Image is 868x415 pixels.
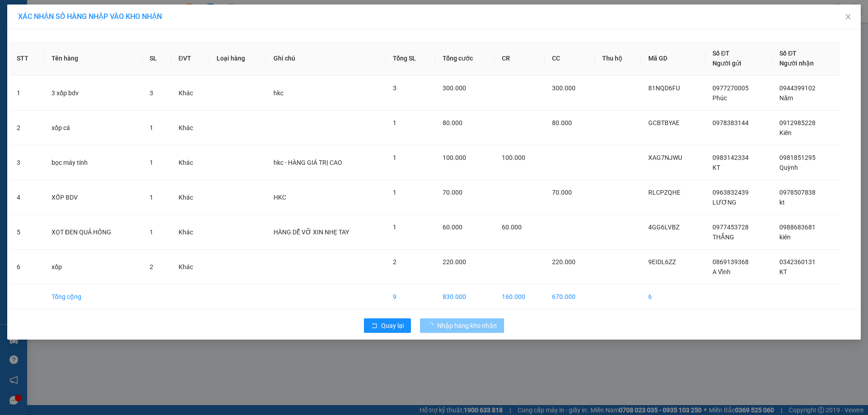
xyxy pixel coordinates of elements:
[171,41,210,76] th: ĐVT
[44,215,142,250] td: XỌT ĐEN QUẢ HỒNG
[779,119,816,126] span: 0912985228
[545,284,595,309] td: 670.000
[779,224,816,231] span: 0988683681
[779,258,816,266] span: 0342360131
[435,41,495,76] th: Tổng cước
[835,5,861,30] button: Close
[844,13,852,20] span: close
[502,154,525,161] span: 100.000
[552,258,576,266] span: 220.000
[595,41,641,76] th: Thu hộ
[552,119,572,126] span: 80.000
[9,111,44,145] td: 2
[9,76,44,111] td: 1
[9,180,44,215] td: 4
[779,84,816,92] span: 0944399102
[712,189,749,196] span: 0963832439
[171,250,210,284] td: Khác
[443,154,466,161] span: 100.000
[150,89,153,97] span: 3
[712,233,734,241] span: THẮNG
[712,258,749,266] span: 0869139368
[44,41,142,76] th: Tên hàng
[779,199,785,206] span: kt
[393,258,396,266] span: 2
[9,145,44,180] td: 3
[44,111,142,145] td: xốp cá
[779,50,797,57] span: Số ĐT
[171,145,210,180] td: Khác
[641,284,705,309] td: 6
[495,284,545,309] td: 160.000
[18,12,162,21] span: XÁC NHẬN SỐ HÀNG NHẬP VÀO KHO NHẬN
[142,41,171,76] th: SL
[712,94,727,102] span: Phúc
[779,189,816,196] span: 0978507838
[648,258,676,266] span: 9EIDL6ZZ
[712,84,749,92] span: 0977270005
[712,119,749,126] span: 0978383144
[779,154,816,161] span: 0981851295
[648,154,682,161] span: XAG7NJWU
[443,258,466,266] span: 220.000
[648,224,679,231] span: 4GG6LVBZ
[150,124,153,131] span: 1
[393,154,396,161] span: 1
[779,94,793,102] span: Năm
[545,41,595,76] th: CC
[779,129,792,136] span: Kiên
[171,76,210,111] td: Khác
[641,41,705,76] th: Mã GD
[712,268,731,275] span: A Vĩnh
[44,145,142,180] td: bọc máy tính
[150,228,153,236] span: 1
[552,84,576,92] span: 300.000
[274,159,342,166] span: hkc - HÀNG GIÁ TRỊ CAO
[9,41,44,76] th: STT
[712,50,730,57] span: Số ĐT
[779,268,787,275] span: KT
[274,194,286,201] span: HKC
[393,189,396,196] span: 1
[495,41,545,76] th: CR
[266,41,386,76] th: Ghi chú
[386,284,435,309] td: 9
[386,41,435,76] th: Tổng SL
[712,199,736,206] span: LƯƠNG
[44,284,142,309] td: Tổng cộng
[443,189,462,196] span: 70.000
[420,318,504,333] button: Nhập hàng kho nhận
[9,250,44,284] td: 6
[150,159,153,166] span: 1
[393,84,396,92] span: 3
[371,322,377,330] span: rollback
[443,224,462,231] span: 60.000
[712,224,749,231] span: 0977453728
[779,164,798,171] span: Quỳnh
[150,194,153,201] span: 1
[502,224,522,231] span: 60.000
[274,89,283,97] span: hkc
[171,111,210,145] td: Khác
[393,119,396,126] span: 1
[712,164,720,171] span: KT
[648,119,679,126] span: GCBTBYAE
[381,321,404,331] span: Quay lại
[44,250,142,284] td: xốp
[150,263,153,270] span: 2
[209,41,266,76] th: Loại hàng
[44,180,142,215] td: XỐP BDV
[779,60,814,67] span: Người nhận
[427,322,437,329] span: loading
[443,84,466,92] span: 300.000
[9,215,44,250] td: 5
[171,215,210,250] td: Khác
[435,284,495,309] td: 830.000
[44,76,142,111] td: 3 xốp bdv
[712,154,749,161] span: 0983142334
[171,180,210,215] td: Khác
[393,224,396,231] span: 1
[274,228,349,236] span: HÀNG DỄ VỠ XIN NHẸ TAY
[648,189,680,196] span: RLCPZQHE
[364,318,411,333] button: rollbackQuay lại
